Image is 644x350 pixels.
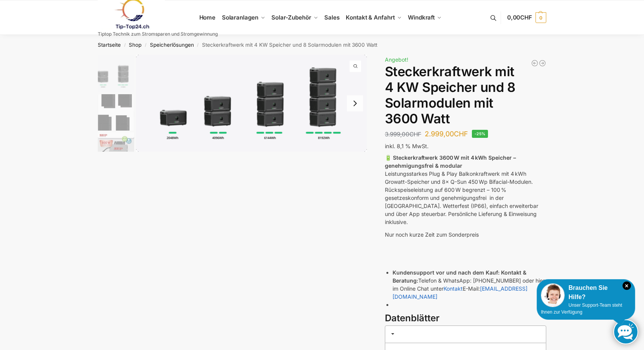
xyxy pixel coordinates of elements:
[385,131,421,138] bdi: 3.999,00
[321,0,343,35] a: Sales
[343,0,405,35] a: Kontakt & Anfahrt
[623,281,631,290] i: Schließen
[121,42,129,48] span: /
[385,64,546,126] h1: Steckerkraftwerk mit 4 KW Speicher und 8 Solarmodulen mit 3600 Watt
[136,55,367,152] a: growatt noah 2000 flexible erweiterung scaledgrowatt noah 2000 flexible erweiterung scaled
[393,269,499,276] strong: Kundensupport vor und nach dem Kauf:
[541,283,631,302] div: Brauchen Sie Hilfe?
[98,42,121,48] a: Startseite
[98,132,134,169] img: Nep800
[347,95,363,111] button: Next slide
[425,130,468,138] bdi: 2.999,00
[385,231,546,239] p: Nur noch kurze Zeit zum Sonderpreis
[393,269,526,284] strong: Kontakt & Beratung:
[444,285,463,292] a: Kontakt
[541,283,565,307] img: Customer service
[385,56,408,63] span: Angebot!
[98,55,134,92] img: Growatt-NOAH-2000-flexible-erweiterung
[141,42,149,48] span: /
[222,14,258,21] span: Solaranlagen
[268,0,321,35] a: Solar-Zubehör
[150,42,194,48] a: Speicherlösungen
[536,12,546,23] span: 0
[219,0,268,35] a: Solaranlagen
[507,6,546,29] a: 0,00CHF 0
[385,312,546,325] h3: Datenblätter
[136,55,367,152] img: Growatt-NOAH-2000-flexible-erweiterung
[129,42,141,48] a: Shop
[405,0,445,35] a: Windkraft
[507,14,532,21] span: 0,00
[531,59,539,67] a: Balkonkraftwerk 890 Watt Solarmodulleistung mit 1kW/h Zendure Speicher
[346,14,394,21] span: Kontakt & Anfahrt
[324,14,340,21] span: Sales
[98,32,218,36] p: Tiptop Technik zum Stromsparen und Stromgewinnung
[385,154,546,226] p: Leistungsstarkes Plug & Play Balkonkraftwerk mit 4 kWh Growatt-Speicher und 8× Q-Sun 450 Wp Bifac...
[385,143,429,149] span: inkl. 8,1 % MwSt.
[472,130,488,138] span: -25%
[539,59,546,67] a: Balkonkraftwerk 1780 Watt mit 4 KWh Zendure Batteriespeicher Notstrom fähig
[385,154,516,169] strong: 🔋 Steckerkraftwerk 3600 W mit 4 kWh Speicher – genehmigungsfrei & modular
[409,131,421,138] span: CHF
[393,268,546,301] li: Telefon & WhatsApp: [PHONE_NUMBER] oder hier im Online Chat unter E-Mail:
[98,94,134,131] img: 6 Module bificiaL
[194,42,202,48] span: /
[541,303,622,315] span: Unser Support-Team steht Ihnen zur Verfügung
[520,14,532,21] span: CHF
[393,285,527,300] a: [EMAIL_ADDRESS][DOMAIN_NAME]
[271,14,311,21] span: Solar-Zubehör
[84,35,560,55] nav: Breadcrumb
[454,130,468,138] span: CHF
[408,14,435,21] span: Windkraft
